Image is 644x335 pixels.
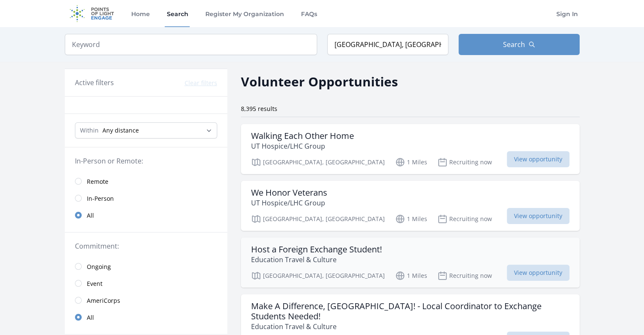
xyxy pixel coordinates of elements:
[437,214,492,224] p: Recruiting now
[241,124,580,174] a: Walking Each Other Home UT Hospice/LHC Group [GEOGRAPHIC_DATA], [GEOGRAPHIC_DATA] 1 Miles Recruit...
[65,173,227,190] a: Remote
[65,258,227,275] a: Ongoing
[65,275,227,292] a: Event
[65,34,317,55] input: Keyword
[241,72,398,91] h2: Volunteer Opportunities
[395,214,427,224] p: 1 Miles
[507,265,569,281] span: View opportunity
[65,207,227,224] a: All
[507,151,569,167] span: View opportunity
[251,244,382,255] h3: Host a Foreign Exchange Student!
[87,194,114,203] span: In-Person
[327,34,448,55] input: Location
[251,301,569,321] h3: Make A Difference, [GEOGRAPHIC_DATA]! - Local Coordinator to Exchange Students Needed!
[251,214,385,224] p: [GEOGRAPHIC_DATA], [GEOGRAPHIC_DATA]
[185,79,217,87] button: Clear filters
[251,131,354,141] h3: Walking Each Other Home
[251,198,327,208] p: UT Hospice/LHC Group
[395,271,427,281] p: 1 Miles
[437,157,492,167] p: Recruiting now
[251,157,385,167] p: [GEOGRAPHIC_DATA], [GEOGRAPHIC_DATA]
[251,321,569,332] p: Education Travel & Culture
[251,255,382,265] p: Education Travel & Culture
[251,271,385,281] p: [GEOGRAPHIC_DATA], [GEOGRAPHIC_DATA]
[65,309,227,326] a: All
[241,105,277,113] span: 8,395 results
[251,188,327,198] h3: We Honor Veterans
[87,313,94,322] span: All
[87,177,108,186] span: Remote
[437,271,492,281] p: Recruiting now
[241,238,580,288] a: Host a Foreign Exchange Student! Education Travel & Culture [GEOGRAPHIC_DATA], [GEOGRAPHIC_DATA] ...
[507,208,569,224] span: View opportunity
[87,296,120,305] span: AmeriCorps
[75,156,217,166] legend: In-Person or Remote:
[75,78,114,88] h3: Active filters
[87,263,111,271] span: Ongoing
[65,292,227,309] a: AmeriCorps
[75,241,217,251] legend: Commitment:
[459,34,580,55] button: Search
[75,122,217,138] select: Search Radius
[65,190,227,207] a: In-Person
[87,280,102,288] span: Event
[87,211,94,220] span: All
[395,157,427,167] p: 1 Miles
[251,141,354,151] p: UT Hospice/LHC Group
[503,39,525,50] span: Search
[241,181,580,231] a: We Honor Veterans UT Hospice/LHC Group [GEOGRAPHIC_DATA], [GEOGRAPHIC_DATA] 1 Miles Recruiting no...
